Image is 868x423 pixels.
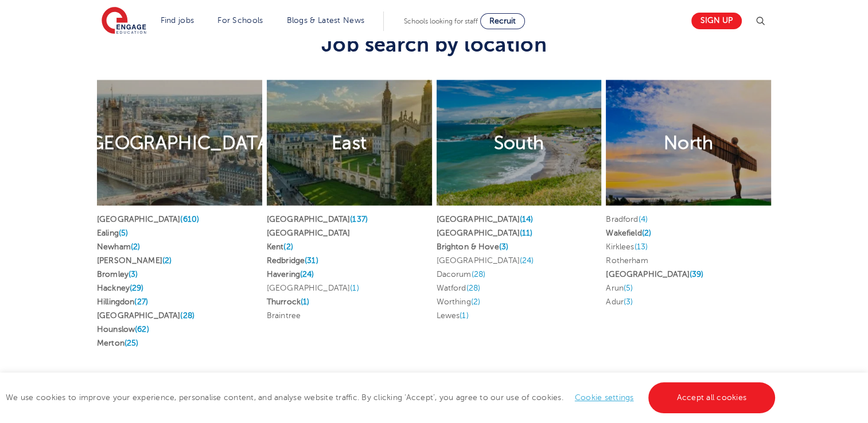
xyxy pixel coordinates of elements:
[606,270,703,279] a: [GEOGRAPHIC_DATA](39)
[606,229,651,237] a: Wakefield(2)
[437,254,602,268] li: [GEOGRAPHIC_DATA]
[119,229,128,237] span: (5)
[180,215,199,224] span: (610)
[624,297,633,306] span: (3)
[606,254,771,268] li: Rotherham
[606,295,771,309] li: Adur
[648,382,776,413] a: Accept all cookies
[350,215,368,224] span: (137)
[135,325,149,334] span: (62)
[305,256,318,265] span: (31)
[638,215,647,224] span: (4)
[332,131,367,155] h2: East
[437,309,602,323] li: Lewes
[520,256,534,265] span: (24)
[85,131,274,155] h2: [GEOGRAPHIC_DATA]
[102,7,146,36] img: Engage Education
[97,270,138,279] a: Bromley(3)
[460,311,468,320] span: (1)
[350,284,359,292] span: (1)
[520,229,533,237] span: (11)
[97,311,194,320] a: [GEOGRAPHIC_DATA](28)
[437,215,534,224] a: [GEOGRAPHIC_DATA](14)
[300,270,314,279] span: (24)
[267,215,368,224] a: [GEOGRAPHIC_DATA](137)
[97,339,138,347] a: Merton(25)
[606,240,771,254] li: Kirklees
[466,284,481,292] span: (28)
[664,131,714,155] h2: North
[494,131,544,155] h2: South
[6,393,778,402] span: We use cookies to improve your experience, personalise content, and analyse website traffic. By c...
[624,284,633,292] span: (5)
[691,13,742,29] a: Sign up
[404,17,478,25] span: Schools looking for staff
[161,16,194,25] a: Find jobs
[283,242,293,251] span: (2)
[301,297,309,306] span: (1)
[97,325,149,334] a: Hounslow(62)
[575,393,634,402] a: Cookie settings
[267,242,293,251] a: Kent(2)
[499,242,508,251] span: (3)
[480,13,525,29] a: Recruit
[97,215,199,224] a: [GEOGRAPHIC_DATA](610)
[267,297,310,306] a: Thurrock(1)
[267,256,318,265] a: Redbridge(31)
[130,284,144,292] span: (29)
[472,270,486,279] span: (28)
[267,270,314,279] a: Havering(24)
[489,17,516,25] span: Recruit
[97,297,148,306] a: Hillingdon(27)
[437,295,602,309] li: Worthing
[124,339,139,347] span: (25)
[287,16,365,25] a: Blogs & Latest News
[134,297,148,306] span: (27)
[520,215,534,224] span: (14)
[129,270,138,279] span: (3)
[97,242,140,251] a: Newham(2)
[162,256,172,265] span: (2)
[634,242,648,251] span: (13)
[267,281,432,295] li: [GEOGRAPHIC_DATA]
[437,268,602,281] li: Dacorum
[642,229,651,237] span: (2)
[437,281,602,295] li: Watford
[471,297,480,306] span: (2)
[437,229,533,237] a: [GEOGRAPHIC_DATA](11)
[97,284,144,292] a: Hackney(29)
[606,281,771,295] li: Arun
[97,256,172,265] a: [PERSON_NAME](2)
[606,213,771,226] li: Bradford
[267,229,350,237] a: [GEOGRAPHIC_DATA]
[97,229,128,237] a: Ealing(5)
[217,16,263,25] a: For Schools
[690,270,704,279] span: (39)
[180,311,194,320] span: (28)
[437,242,509,251] a: Brighton & Hove(3)
[131,242,140,251] span: (2)
[267,309,432,323] li: Braintree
